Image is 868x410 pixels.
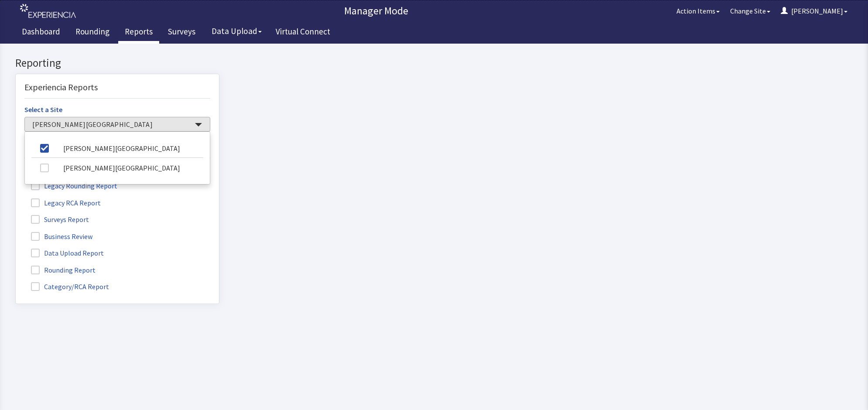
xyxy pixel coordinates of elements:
[161,22,202,44] a: Surveys
[31,114,203,134] a: [PERSON_NAME][GEOGRAPHIC_DATA]
[671,2,725,20] button: Action Items
[20,4,76,18] img: experiencia_logo.png
[776,2,853,20] button: [PERSON_NAME]
[32,76,194,86] span: [PERSON_NAME][GEOGRAPHIC_DATA]
[24,237,118,248] label: Category/RCA Report
[31,95,203,114] a: [PERSON_NAME][GEOGRAPHIC_DATA]
[118,22,159,44] a: Reports
[24,136,126,147] label: Legacy Rounding Report
[81,4,671,18] p: Manager Mode
[24,187,101,198] label: Business Review
[206,23,267,39] button: Data Upload
[15,22,67,44] a: Dashboard
[725,2,776,20] button: Change Site
[24,61,62,71] label: Select a Site
[15,14,219,26] h2: Reporting
[69,22,116,44] a: Rounding
[24,73,210,88] button: [PERSON_NAME][GEOGRAPHIC_DATA]
[24,220,104,232] label: Rounding Report
[24,153,109,164] label: Legacy RCA Report
[24,37,210,55] div: Experiencia Reports
[24,170,98,181] label: Surveys Report
[269,22,337,44] a: Virtual Connect
[24,203,113,215] label: Data Upload Report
